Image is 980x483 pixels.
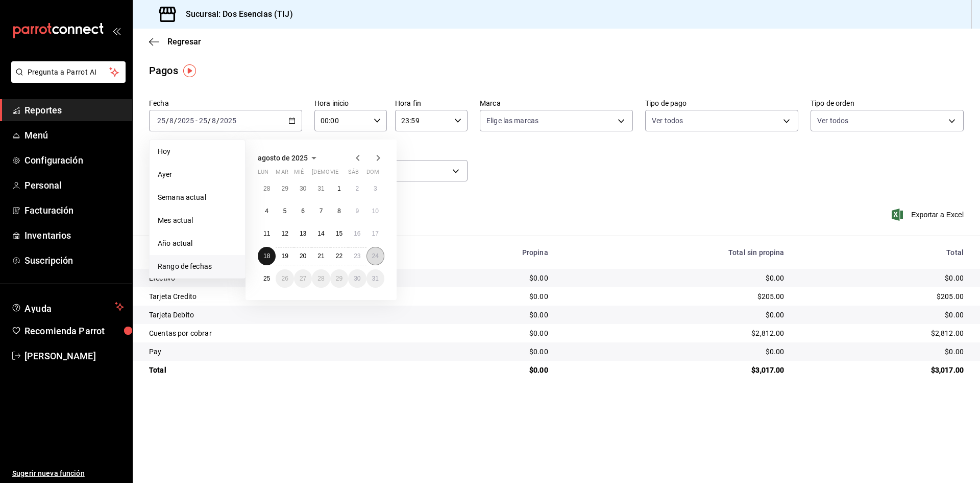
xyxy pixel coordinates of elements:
div: $0.00 [801,347,964,357]
abbr: 21 de agosto de 2025 [317,252,324,260]
div: $0.00 [565,347,785,357]
div: $0.00 [801,310,964,320]
button: 28 de julio de 2025 [258,179,276,198]
abbr: 16 de agosto de 2025 [354,230,360,237]
span: Reportes [24,103,124,117]
div: Tarjeta Debito [149,310,409,320]
span: Exportar a Excel [894,209,964,221]
button: 6 de agosto de 2025 [294,202,312,220]
div: $3,017.00 [801,365,964,375]
abbr: 13 de agosto de 2025 [300,230,306,237]
span: / [166,117,169,125]
img: Tooltip marker [183,64,196,77]
span: Regresar [167,37,201,47]
abbr: 28 de julio de 2025 [263,185,270,192]
button: 2 de agosto de 2025 [348,179,366,198]
span: Mes actual [158,215,237,226]
span: Pregunta a Parrot AI [28,67,110,78]
div: $0.00 [426,365,548,375]
span: Menú [24,128,124,142]
abbr: 3 de agosto de 2025 [374,185,377,192]
label: Fecha [149,100,302,107]
abbr: 23 de agosto de 2025 [354,252,360,260]
abbr: sábado [348,169,359,179]
button: 1 de agosto de 2025 [330,179,348,198]
input: ---- [219,117,237,125]
div: Pay [149,347,409,357]
abbr: 24 de agosto de 2025 [372,252,379,260]
div: Total [801,248,964,257]
div: $0.00 [426,328,548,338]
button: 22 de agosto de 2025 [330,247,348,265]
div: $2,812.00 [565,328,785,338]
abbr: 30 de agosto de 2025 [354,275,360,282]
button: Regresar [149,37,201,47]
button: 18 de agosto de 2025 [258,247,276,265]
label: Marca [480,100,633,107]
button: 13 de agosto de 2025 [294,224,312,243]
abbr: jueves [312,169,372,179]
abbr: 4 de agosto de 2025 [265,208,268,215]
button: 20 de agosto de 2025 [294,247,312,265]
abbr: 31 de agosto de 2025 [372,275,379,282]
button: 29 de julio de 2025 [276,179,293,198]
button: 28 de agosto de 2025 [312,269,330,288]
button: 26 de agosto de 2025 [276,269,293,288]
div: $0.00 [565,273,785,283]
abbr: 6 de agosto de 2025 [301,208,305,215]
span: / [174,117,177,125]
span: - [195,117,198,125]
abbr: 2 de agosto de 2025 [355,185,359,192]
abbr: 27 de agosto de 2025 [300,275,306,282]
button: 24 de agosto de 2025 [366,247,384,265]
div: Cuentas por cobrar [149,328,409,338]
span: Semana actual [158,192,237,203]
a: Pregunta a Parrot AI [7,74,126,85]
span: Inventarios [24,228,124,242]
button: 25 de agosto de 2025 [258,269,276,288]
span: / [216,117,219,125]
button: 16 de agosto de 2025 [348,224,366,243]
span: Recomienda Parrot [24,324,124,338]
div: $3,017.00 [565,365,785,375]
button: 11 de agosto de 2025 [258,224,276,243]
div: $0.00 [426,273,548,283]
span: Hoy [158,146,237,157]
label: Hora inicio [314,100,387,107]
abbr: 15 de agosto de 2025 [336,230,342,237]
button: 3 de agosto de 2025 [366,179,384,198]
input: -- [169,117,174,125]
button: 31 de julio de 2025 [312,179,330,198]
button: 21 de agosto de 2025 [312,247,330,265]
button: Pregunta a Parrot AI [11,61,126,83]
abbr: 11 de agosto de 2025 [263,230,270,237]
abbr: 8 de agosto de 2025 [337,208,341,215]
abbr: 26 de agosto de 2025 [281,275,288,282]
div: $0.00 [565,310,785,320]
abbr: 7 de agosto de 2025 [320,208,323,215]
abbr: 9 de agosto de 2025 [355,208,359,215]
span: agosto de 2025 [258,154,308,162]
abbr: 10 de agosto de 2025 [372,208,379,215]
span: Ver todos [817,116,848,126]
abbr: viernes [330,169,338,179]
div: $2,812.00 [801,328,964,338]
label: Hora fin [395,100,468,107]
button: 27 de agosto de 2025 [294,269,312,288]
button: 5 de agosto de 2025 [276,202,293,220]
label: Tipo de orden [811,100,964,107]
input: -- [211,117,216,125]
h3: Sucursal: Dos Esencias (TIJ) [178,8,293,20]
span: Sugerir nueva función [12,468,124,479]
div: $0.00 [426,291,548,302]
span: Ver todos [652,116,683,126]
abbr: 29 de julio de 2025 [281,185,288,192]
span: Rango de fechas [158,261,237,272]
button: 12 de agosto de 2025 [276,224,293,243]
abbr: 20 de agosto de 2025 [300,252,306,260]
button: agosto de 2025 [258,152,320,164]
abbr: 12 de agosto de 2025 [281,230,288,237]
button: 9 de agosto de 2025 [348,202,366,220]
abbr: 30 de julio de 2025 [300,185,306,192]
